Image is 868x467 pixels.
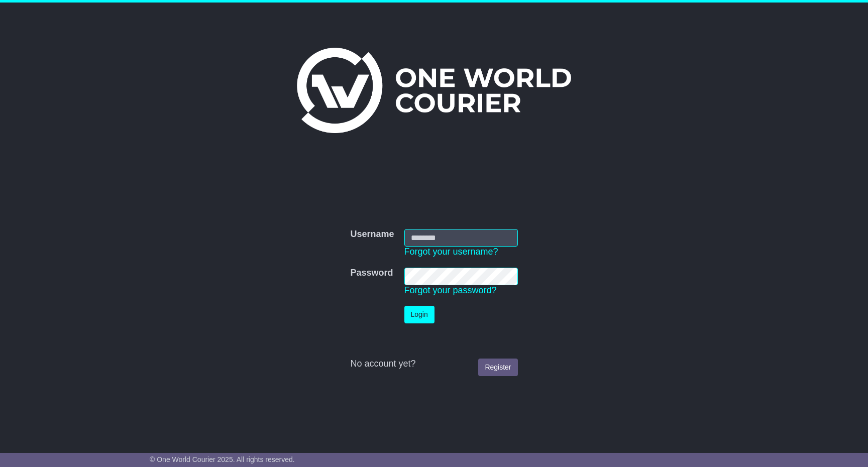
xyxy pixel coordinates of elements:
div: No account yet? [350,359,517,370]
button: Login [404,306,435,323]
a: Register [478,359,517,376]
label: Username [350,229,394,240]
span: © One World Courier 2025. All rights reserved. [150,455,295,463]
a: Forgot your username? [404,247,498,257]
label: Password [350,268,393,279]
a: Forgot your password? [404,285,497,295]
img: One World [297,48,571,133]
